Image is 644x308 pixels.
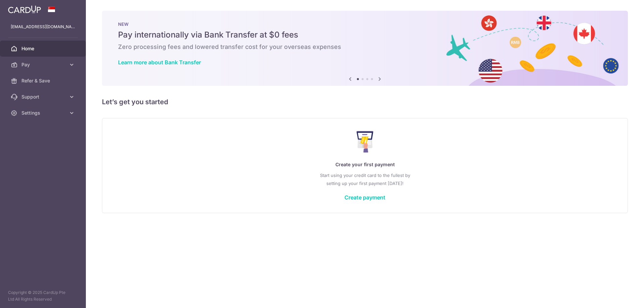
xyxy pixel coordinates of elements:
a: Learn more about Bank Transfer [118,59,201,66]
a: Create payment [344,194,385,201]
img: CardUp [8,5,41,13]
p: NEW [118,21,612,27]
span: Pay [21,61,66,68]
p: Create your first payment [116,161,614,169]
span: Home [21,45,66,52]
span: Settings [21,110,66,116]
p: Start using your credit card to the fullest by setting up your first payment [DATE]! [116,171,614,187]
span: Refer & Save [21,77,66,84]
h5: Pay internationally via Bank Transfer at $0 fees [118,29,612,40]
img: Bank transfer banner [102,11,628,86]
p: [EMAIL_ADDRESS][DOMAIN_NAME] [11,23,75,30]
span: Support [21,94,66,100]
img: Make Payment [357,131,374,152]
h5: Let’s get you started [102,97,628,107]
h6: Zero processing fees and lowered transfer cost for your overseas expenses [118,43,612,51]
